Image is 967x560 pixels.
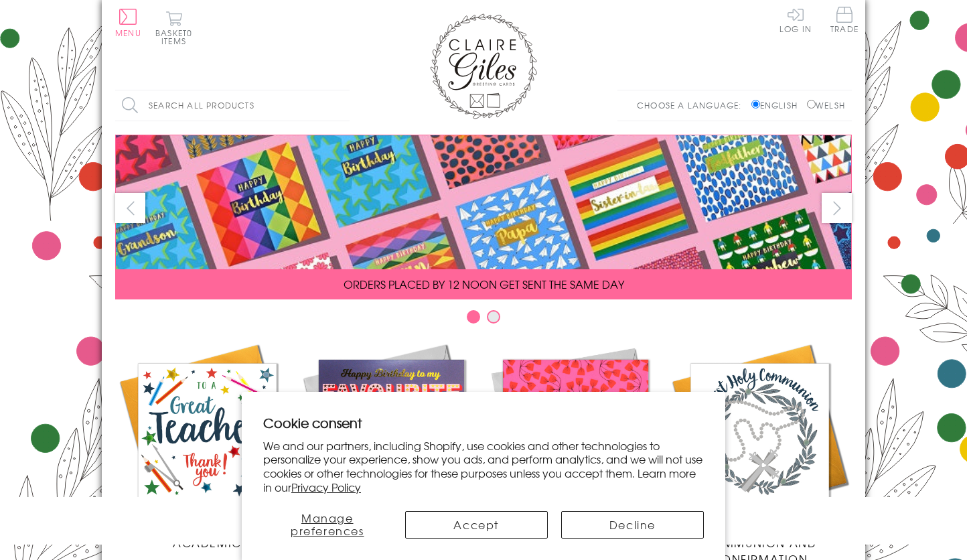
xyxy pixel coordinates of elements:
[467,310,480,324] button: Carousel Page 1 (Current Slide)
[344,276,624,292] span: ORDERS PLACED BY 12 NOON GET SENT THE SAME DAY
[115,193,145,223] button: prev
[161,27,192,47] span: 0 items
[263,413,704,432] h2: Cookie consent
[779,7,812,33] a: Log In
[822,193,852,223] button: next
[561,511,704,539] button: Decline
[751,100,760,109] input: English
[115,90,350,121] input: Search all products
[830,7,859,33] span: Trade
[405,511,548,539] button: Accept
[263,511,392,539] button: Manage preferences
[807,100,816,109] input: Welsh
[115,309,852,330] div: Carousel Pagination
[830,7,859,36] a: Trade
[291,479,361,495] a: Privacy Policy
[115,27,141,39] span: Menu
[637,99,749,111] p: Choose a language:
[299,340,483,551] a: New Releases
[115,340,299,551] a: Academic
[263,439,704,494] p: We and our partners, including Shopify, use cookies and other technologies to personalize your ex...
[430,13,537,119] img: Claire Giles Greetings Cards
[483,340,668,551] a: Birthdays
[487,310,500,324] button: Carousel Page 2
[751,99,804,111] label: English
[155,11,192,45] button: Basket0 items
[336,90,350,121] input: Search
[291,510,364,539] span: Manage preferences
[807,99,845,111] label: Welsh
[115,9,141,37] button: Menu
